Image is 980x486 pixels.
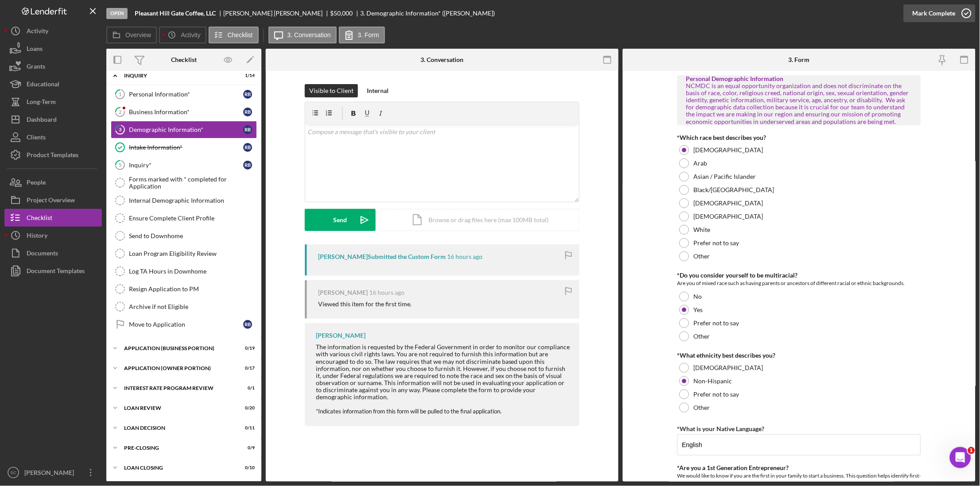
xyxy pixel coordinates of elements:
div: Loans [27,40,43,60]
div: 0 / 20 [239,405,255,411]
a: History [4,227,102,244]
label: Other [694,253,710,260]
div: Long-Term [27,93,56,113]
div: APPLICATION (BUSINESS PORTION) [124,346,233,351]
button: Checklist [4,209,102,227]
div: Forms marked with * completed for Application [129,176,257,190]
a: Move to ApplicationRB [111,316,257,333]
div: Personal Information* [129,91,243,98]
span: $50,000 [331,9,353,17]
button: Mark Complete [904,4,976,22]
button: SC[PERSON_NAME] [4,464,102,482]
button: 3. Conversation [268,27,337,43]
button: Grants [4,58,102,75]
label: 3. Conversation [288,31,331,39]
label: Other [694,333,710,340]
div: Log TA Hours in Downhome [129,268,257,275]
button: Document Templates [4,262,102,280]
div: R B [243,143,252,152]
div: R B [243,125,252,134]
button: Project Overview [4,191,102,209]
a: 1Personal Information*RB [111,85,257,103]
div: *Are you a 1st Generation Entrepreneur? [677,464,921,471]
text: SC [10,471,16,475]
button: People [4,174,102,191]
label: *What is your Native Language? [677,425,765,432]
div: [PERSON_NAME] [316,332,366,339]
div: Send [334,209,347,231]
div: 0 / 1 [239,386,255,391]
button: Internal [362,84,393,97]
div: Viewed this item for the first time. [318,301,412,308]
a: Loan Program Eligibility Review [111,245,257,262]
label: Prefer not to say [694,391,739,398]
button: 3. Form [339,27,385,43]
div: Loan Program Eligibility Review [129,250,257,257]
div: Document Templates [27,262,85,282]
label: White [694,226,711,233]
div: R B [243,90,252,99]
b: Pleasant Hill Gate Coffee, LLC [135,10,216,17]
a: Loans [4,40,102,58]
div: Open [106,8,128,19]
div: 0 / 10 [239,465,255,471]
a: Forms marked with * completed for Application [111,174,257,192]
div: Move to Application [129,321,243,328]
label: Activity [181,31,200,39]
tspan: 2 [119,109,121,115]
button: Dashboard [4,111,102,128]
label: Overview [125,31,151,39]
label: [DEMOGRAPHIC_DATA] [694,200,763,207]
div: *Do you consider yourself to be multiracial? [677,272,921,279]
a: Documents [4,244,102,262]
div: Interest Rate Program Review [124,386,233,391]
div: 1 / 14 [239,73,255,78]
button: Checklist [209,27,259,43]
div: Checklist [171,56,197,63]
div: LOAN DECISION [124,425,233,431]
div: The information is requested by the Federal Government in order to monitor our compliance with va... [316,343,571,401]
a: Product Templates [4,146,102,164]
div: R B [243,161,252,170]
label: Arab [694,160,708,167]
div: Clients [27,128,46,148]
button: Activity [4,22,102,40]
label: Prefer not to say [694,320,739,327]
div: *Which race best describes you? [677,134,921,141]
div: Inquiry* [129,162,243,169]
a: Intake Information*RB [111,139,257,156]
div: Project Overview [27,191,75,211]
div: R B [243,320,252,329]
div: LOAN CLOSING [124,465,233,471]
div: INQUIRY [124,73,233,78]
div: Personal Demographic Information [686,75,912,82]
button: Clients [4,128,102,146]
button: Activity [159,27,206,43]
div: Documents [27,244,58,264]
div: 3. Conversation [420,56,463,63]
time: 2025-09-23 21:00 [447,253,482,260]
div: 0 / 19 [239,346,255,351]
div: Resign Application to PM [129,285,257,293]
button: Educational [4,75,102,93]
div: LOAN REVIEW [124,405,233,411]
a: Log TA Hours in Downhome [111,262,257,280]
div: Demographic Information* [129,126,243,133]
div: [PERSON_NAME] [PERSON_NAME] [223,10,331,17]
div: Grants [27,58,45,77]
div: Internal Demographic Information [129,197,257,204]
div: Visible to Client [309,84,354,97]
a: Archive if not Eligible [111,298,257,316]
div: Dashboard [27,111,57,131]
label: Other [694,404,710,411]
label: No [694,293,702,300]
button: Long-Term [4,93,102,111]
